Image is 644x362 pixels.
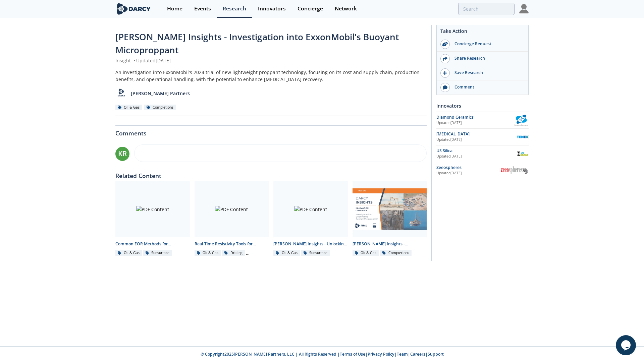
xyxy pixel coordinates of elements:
[144,105,176,111] div: Completions
[517,131,529,143] img: TenEx
[436,131,529,143] a: [MEDICAL_DATA] Updated[DATE] TenEx
[223,6,246,11] div: Research
[115,31,399,56] span: [PERSON_NAME] Insights - Investigation into ExxonMobil's Buoyant Microproppant
[195,241,269,247] div: Real-Time Resistivity Tools for Thermal Maturity Assessment - Innovator Comparison
[436,148,529,160] a: US Silica Updated[DATE] US Silica
[115,168,427,179] div: Related Content
[115,69,427,83] div: An investigation into ExxonMobil's 2024 trial of new lightweight proppant technology, focusing on...
[353,250,379,256] div: Oil & Gas
[380,250,412,256] div: Completions
[436,100,529,112] div: Innovators
[115,147,129,161] div: KR
[410,351,425,357] a: Careers
[397,351,408,357] a: Team
[222,250,245,256] div: Drilling
[74,351,570,357] p: © Copyright 2025 [PERSON_NAME] Partners, LLC | All Rights Reserved | | | | |
[436,165,500,171] div: Zeeospheres
[436,114,529,126] a: Diamond Ceramics Updated[DATE] Diamond Ceramics
[192,181,271,256] a: PDF Content Real-Time Resistivity Tools for Thermal Maturity Assessment - Innovator Comparison Oi...
[436,137,517,142] div: Updated [DATE]
[115,57,427,64] div: Insight Updated [DATE]
[436,165,529,176] a: Zeeospheres Updated[DATE] Zeeospheres
[167,6,182,11] div: Home
[115,241,190,247] div: Common EOR Methods for Unconventional Reservoirs - Technology Landscape
[271,181,350,256] a: PDF Content [PERSON_NAME] Insights - Unlocking the Potential of Unconventional Reservoirs through...
[350,181,429,256] a: Darcy Insights - Investigation into ExxonMobil's Buoyant Microproppant preview [PERSON_NAME] Insi...
[450,70,525,76] div: Save Research
[616,335,637,355] iframe: chat widget
[115,250,142,256] div: Oil & Gas
[115,126,427,136] div: Comments
[500,166,529,175] img: Zeeospheres
[450,55,525,61] div: Share Research
[436,131,517,137] div: [MEDICAL_DATA]
[436,171,500,176] div: Updated [DATE]
[368,351,394,357] a: Privacy Policy
[437,27,528,37] div: Take Action
[436,154,517,159] div: Updated [DATE]
[115,3,152,15] img: logo-wide.svg
[436,120,514,126] div: Updated [DATE]
[115,105,142,111] div: Oil & Gas
[273,241,348,247] div: [PERSON_NAME] Insights - Unlocking the Potential of Unconventional Reservoirs through [MEDICAL_DA...
[340,351,365,357] a: Terms of Use
[428,351,444,357] a: Support
[519,4,529,13] img: Profile
[436,114,514,120] div: Diamond Ceramics
[450,84,525,90] div: Comment
[143,250,172,256] div: Subsurface
[458,3,515,15] input: Advanced Search
[301,250,330,256] div: Subsurface
[450,41,525,47] div: Concierge Request
[132,57,136,64] span: •
[298,6,323,11] div: Concierge
[353,241,427,247] div: [PERSON_NAME] Insights - Investigation into ExxonMobil's Buoyant Microproppant
[131,90,190,97] p: [PERSON_NAME] Partners
[517,148,529,160] img: US Silica
[273,250,300,256] div: Oil & Gas
[514,114,529,126] img: Diamond Ceramics
[258,6,286,11] div: Innovators
[195,250,221,256] div: Oil & Gas
[436,148,517,154] div: US Silica
[113,181,192,256] a: PDF Content Common EOR Methods for Unconventional Reservoirs - Technology Landscape Oil & Gas Sub...
[335,6,357,11] div: Network
[194,6,211,11] div: Events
